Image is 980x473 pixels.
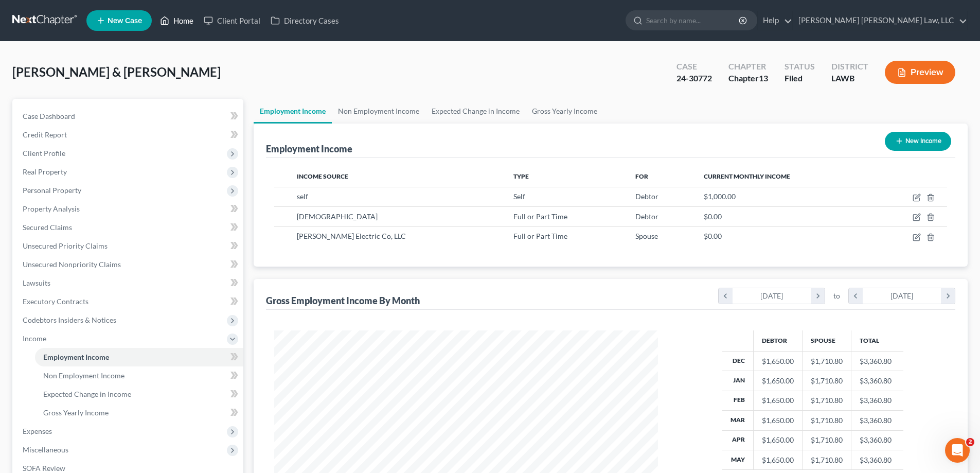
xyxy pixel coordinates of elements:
span: to [833,291,840,301]
div: $1,710.80 [811,415,843,426]
span: Secured Claims [23,223,72,232]
span: Debtor [635,212,658,221]
span: $0.00 [704,212,722,221]
th: Dec [722,351,754,371]
span: Property Analysis [23,204,80,213]
a: Home [155,11,199,30]
a: Case Dashboard [14,107,243,126]
a: Non Employment Income [332,99,425,124]
span: [PERSON_NAME] & [PERSON_NAME] [12,64,221,79]
div: Filed [785,73,815,84]
span: Miscellaneous [23,445,68,454]
div: [DATE] [733,288,811,304]
input: Search by name... [646,11,740,30]
div: $1,710.80 [811,376,843,386]
div: $1,650.00 [762,415,794,426]
span: Expenses [23,427,52,435]
th: Jan [722,371,754,391]
span: self [297,192,308,201]
a: Directory Cases [265,11,344,30]
td: $3,360.80 [851,351,903,371]
a: Secured Claims [14,218,243,237]
div: $1,650.00 [762,435,794,445]
a: [PERSON_NAME] [PERSON_NAME] Law, LLC [793,11,967,30]
td: $3,360.80 [851,371,903,391]
span: Lawsuits [23,278,50,287]
a: Client Portal [199,11,265,30]
button: Preview [885,61,955,84]
span: $0.00 [704,232,722,240]
span: SOFA Review [23,464,65,472]
a: Help [758,11,792,30]
span: Income Source [297,172,348,180]
a: Expected Change in Income [425,99,526,124]
th: Debtor [753,330,802,351]
span: 13 [759,73,768,83]
td: $3,360.80 [851,450,903,470]
th: Mar [722,411,754,430]
a: Lawsuits [14,274,243,292]
a: Executory Contracts [14,292,243,311]
div: Chapter [728,61,768,73]
div: [DATE] [863,288,941,304]
span: Full or Part Time [513,212,567,221]
span: Spouse [635,232,658,240]
a: Employment Income [254,99,332,124]
div: $1,650.00 [762,356,794,366]
a: Expected Change in Income [35,385,243,404]
div: 24-30772 [676,73,712,84]
div: $1,710.80 [811,395,843,406]
td: $3,360.80 [851,391,903,410]
span: Income [23,334,46,343]
div: $1,710.80 [811,435,843,445]
div: Status [785,61,815,73]
a: Gross Yearly Income [526,99,603,124]
i: chevron_right [941,288,955,304]
a: Employment Income [35,348,243,366]
td: $3,360.80 [851,411,903,430]
th: Feb [722,391,754,410]
span: Personal Property [23,186,81,195]
th: Spouse [802,330,851,351]
td: $3,360.80 [851,430,903,450]
div: $1,710.80 [811,455,843,465]
th: Total [851,330,903,351]
span: Current Monthly Income [704,172,790,180]
iframe: Intercom live chat [945,438,970,463]
span: New Case [108,17,142,25]
a: Unsecured Priority Claims [14,237,243,255]
a: Unsecured Nonpriority Claims [14,255,243,274]
th: Apr [722,430,754,450]
span: Client Profile [23,149,65,157]
a: Property Analysis [14,200,243,218]
span: Employment Income [43,353,109,361]
div: $1,650.00 [762,395,794,406]
span: For [635,172,648,180]
span: Credit Report [23,130,67,139]
div: $1,650.00 [762,455,794,465]
div: $1,650.00 [762,376,794,386]
div: LAWB [831,73,868,84]
a: Non Employment Income [35,366,243,385]
div: Chapter [728,73,768,84]
div: Gross Employment Income By Month [266,294,420,307]
i: chevron_right [811,288,825,304]
span: Codebtors Insiders & Notices [23,316,116,324]
i: chevron_left [849,288,863,304]
span: Case Dashboard [23,112,75,120]
span: Non Employment Income [43,371,124,380]
span: Executory Contracts [23,297,88,306]
div: $1,710.80 [811,356,843,366]
span: Expected Change in Income [43,390,131,398]
button: New Income [885,132,951,151]
a: Credit Report [14,126,243,144]
span: Full or Part Time [513,232,567,240]
span: $1,000.00 [704,192,736,201]
span: Gross Yearly Income [43,408,109,417]
th: May [722,450,754,470]
span: [PERSON_NAME] Electric Co, LLC [297,232,406,240]
span: [DEMOGRAPHIC_DATA] [297,212,378,221]
span: Real Property [23,167,67,176]
div: District [831,61,868,73]
span: Unsecured Priority Claims [23,241,108,250]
